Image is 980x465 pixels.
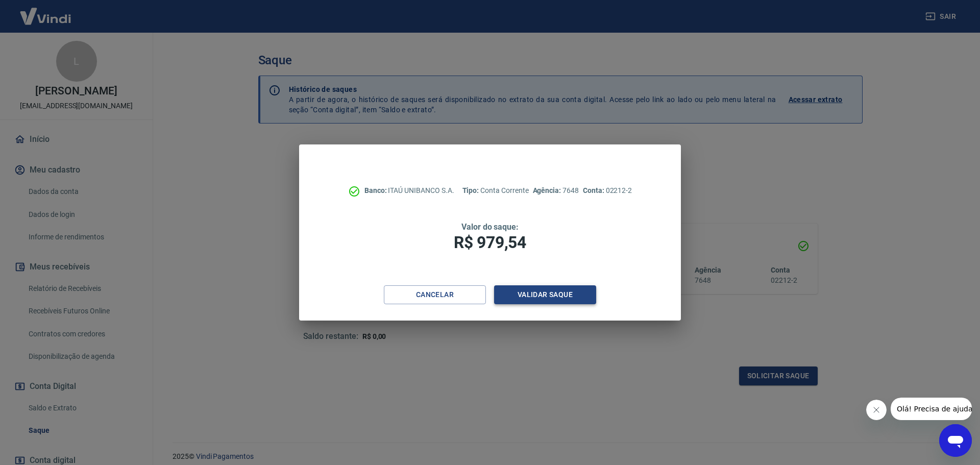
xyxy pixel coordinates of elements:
[462,186,481,194] span: Tipo:
[462,185,529,196] p: Conta Corrente
[364,185,454,196] p: ITAÚ UNIBANCO S.A.
[583,185,632,196] p: 02212-2
[939,424,972,457] iframe: Botão para abrir a janela de mensagens
[583,186,606,194] span: Conta:
[533,185,579,196] p: 7648
[866,400,887,420] iframe: Fechar mensagem
[6,7,86,15] span: Olá! Precisa de ajuda?
[494,285,596,304] button: Validar saque
[384,285,486,304] button: Cancelar
[364,186,388,194] span: Banco:
[461,222,519,232] span: Valor do saque:
[891,398,972,420] iframe: Mensagem da empresa
[533,186,563,194] span: Agência:
[454,233,526,252] span: R$ 979,54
